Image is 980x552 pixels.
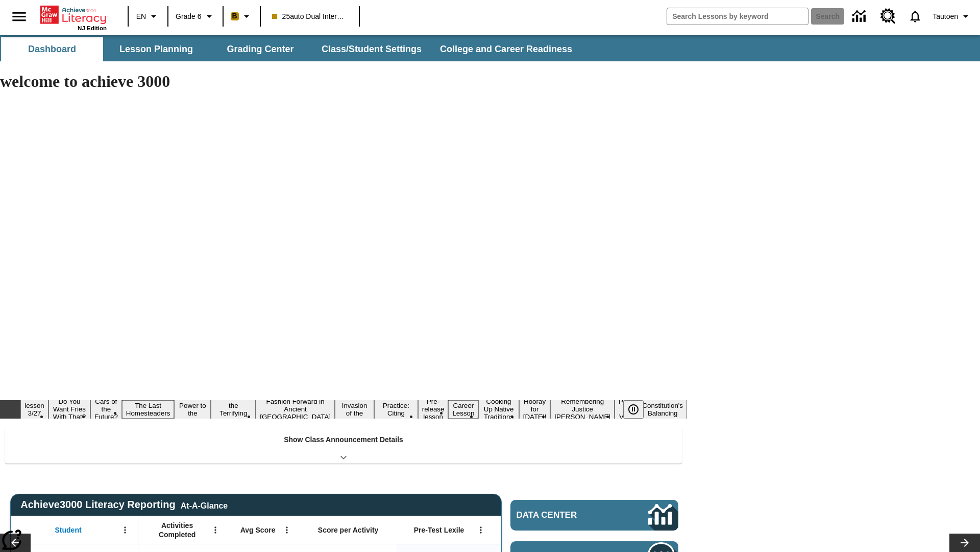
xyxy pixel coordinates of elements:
div: Show Class Announcement Details [5,428,682,464]
div: Pause [623,400,654,419]
button: Profile/Settings [928,7,976,26]
button: Language: EN, Select a language [132,7,164,26]
span: Data Center [517,510,613,520]
button: Grading Center [209,37,311,61]
button: Slide 16 The Constitution's Balancing Act [638,393,687,426]
span: Pre-Test Lexile [414,525,464,535]
button: Slide 10 Pre-release lesson [418,396,449,422]
button: Slide 14 Remembering Justice O'Connor [550,396,615,422]
button: Grade: Grade 6, Select a grade [171,7,219,26]
button: Open Menu [279,522,295,538]
span: Tautoen [933,11,958,22]
input: search field [667,8,808,25]
span: EN [136,11,146,22]
span: Achieve3000 Literacy Reporting [20,499,228,511]
a: Resource Center, Will open in new tab [874,3,902,30]
span: NJ Edition [78,25,107,31]
span: Activities Completed [143,521,211,539]
span: Student [55,525,82,535]
button: Slide 9 Mixed Practice: Citing Evidence [374,393,418,426]
button: Open Menu [473,522,488,538]
button: Slide 13 Hooray for Constitution Day! [519,396,551,422]
button: Slide 7 Fashion Forward in Ancient Rome [256,396,335,422]
div: Home [40,4,107,31]
button: College and Career Readiness [432,37,580,61]
button: Pause [623,400,644,419]
div: At-A-Glance [181,499,228,511]
button: Slide 3 Cars of the Future? [90,396,122,422]
button: Slide 15 Point of View [615,396,638,422]
button: Slide 2 Do You Want Fries With That? [48,396,90,422]
a: Data Center [846,3,874,31]
span: Avg Score [240,525,276,535]
button: Slide 12 Cooking Up Native Traditions [478,396,519,422]
span: 25auto Dual International [272,11,348,22]
button: Slide 11 Career Lesson [448,400,478,419]
button: Open Menu [208,522,223,538]
span: Grade 6 [176,11,202,22]
button: Slide 1 Test lesson 3/27 en [20,393,48,426]
a: Data Center [510,500,678,531]
button: Lesson Planning [105,37,207,61]
a: Home [40,5,107,25]
span: B [232,10,237,22]
a: Notifications [902,3,928,30]
span: Score per Activity [318,525,379,535]
button: Open side menu [4,2,34,32]
button: Open Menu [117,522,133,538]
button: Slide 4 The Last Homesteaders [122,400,175,419]
button: Lesson carousel, Next [949,534,980,552]
button: Slide 8 The Invasion of the Free CD [335,393,374,426]
button: Slide 5 Solar Power to the People [174,393,211,426]
button: Boost Class color is peach. Change class color [227,7,257,26]
button: Slide 6 Attack of the Terrifying Tomatoes [211,393,256,426]
p: Show Class Announcement Details [284,434,403,445]
button: Class/Student Settings [313,37,430,61]
button: Dashboard [1,37,103,61]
